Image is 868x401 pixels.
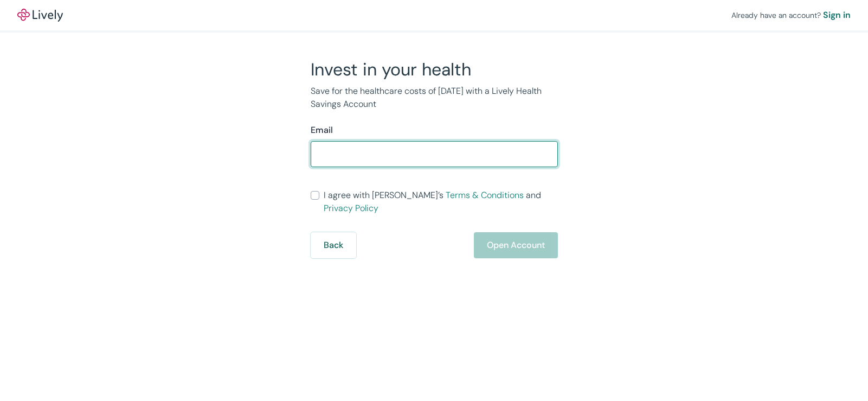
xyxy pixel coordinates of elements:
[823,9,851,22] a: Sign in
[17,9,63,22] a: LivelyLively
[311,59,558,80] h2: Invest in your health
[311,232,356,258] button: Back
[311,124,333,137] label: Email
[17,9,63,22] img: Lively
[324,189,558,215] span: I agree with [PERSON_NAME]’s and
[311,85,558,111] p: Save for the healthcare costs of [DATE] with a Lively Health Savings Account
[446,189,524,201] a: Terms & Conditions
[324,202,378,214] a: Privacy Policy
[731,9,851,22] div: Already have an account?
